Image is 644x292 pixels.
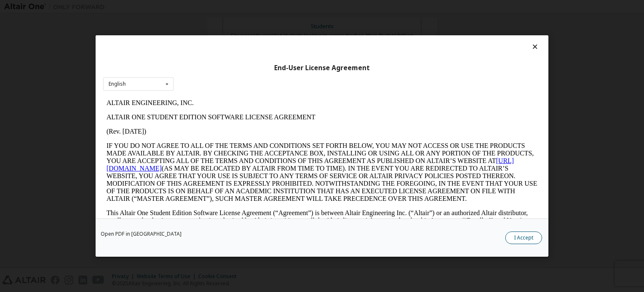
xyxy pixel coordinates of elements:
div: End-User License Agreement [103,64,541,72]
a: [URL][DOMAIN_NAME] [3,61,411,76]
p: ALTAIR ONE STUDENT EDITION SOFTWARE LICENSE AGREEMENT [3,18,434,25]
p: (Rev. [DATE]) [3,32,434,39]
p: IF YOU DO NOT AGREE TO ALL OF THE TERMS AND CONDITIONS SET FORTH BELOW, YOU MAY NOT ACCESS OR USE... [3,46,434,107]
a: Open PDF in [GEOGRAPHIC_DATA] [101,231,182,237]
p: ALTAIR ENGINEERING, INC. [3,3,434,11]
p: This Altair One Student Edition Software License Agreement (“Agreement”) is between Altair Engine... [3,113,434,144]
button: I Accept [505,231,542,244]
div: English [109,82,126,87]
